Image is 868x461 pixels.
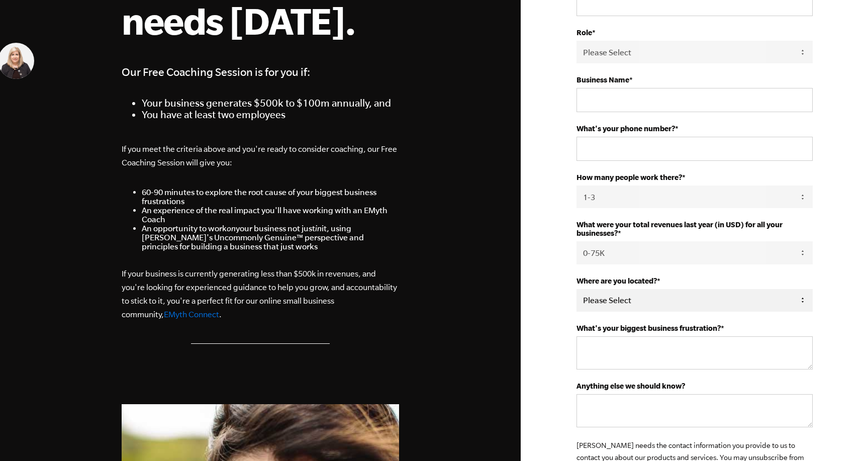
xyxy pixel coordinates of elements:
[576,276,657,285] strong: Where are you located?
[576,124,675,133] strong: What's your phone number?
[227,224,236,233] em: on
[142,224,399,251] li: An opportunity to work your business not just it, using [PERSON_NAME]'s Uncommonly Genuine™ persp...
[315,224,322,233] em: in
[122,63,399,81] h4: Our Free Coaching Session is for you if:
[164,310,219,319] a: EMyth Connect
[576,75,629,84] strong: Business Name
[576,324,721,332] strong: What's your biggest business frustration?
[142,109,399,120] li: You have at least two employees
[818,413,868,461] iframe: Chat Widget
[122,142,399,169] p: If you meet the criteria above and you're ready to consider coaching, our Free Coaching Session w...
[576,382,685,390] strong: Anything else we should know?
[122,267,399,321] p: If your business is currently generating less than $500k in revenues, and you're looking for expe...
[576,220,783,237] strong: What were your total revenues last year (in USD) for all your businesses?
[142,206,399,224] li: An experience of the real impact you'll have working with an EMyth Coach
[142,97,399,109] li: Your business generates $500k to $100m annually, and
[142,188,399,206] li: 60-90 minutes to explore the root cause of your biggest business frustrations
[576,28,592,37] strong: Role
[576,173,682,181] strong: How many people work there?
